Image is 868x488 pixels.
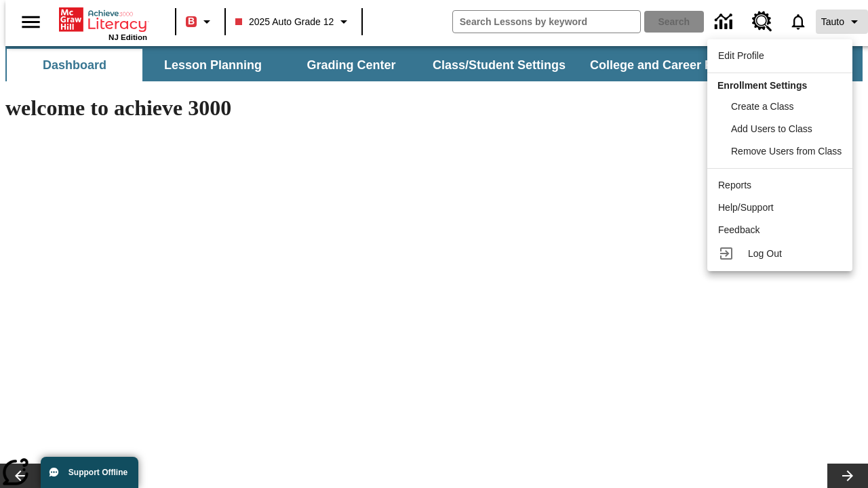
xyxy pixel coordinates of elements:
span: Edit Profile [718,50,764,61]
span: Create a Class [731,101,794,112]
span: Enrollment Settings [717,80,807,91]
span: Remove Users from Class [731,146,842,157]
span: Feedback [718,224,759,235]
span: Add Users to Class [731,123,812,134]
span: Help/Support [718,202,774,213]
span: Log Out [748,248,782,259]
span: Reports [718,180,751,190]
